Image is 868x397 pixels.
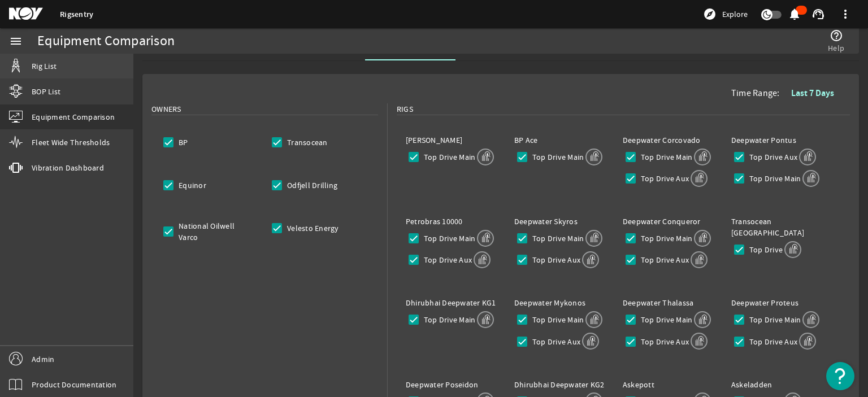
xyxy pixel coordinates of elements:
[731,216,804,238] label: Transocean [GEOGRAPHIC_DATA]
[176,220,251,243] label: National Oilwell Varco
[698,5,752,23] button: Explore
[530,254,580,265] label: Top Drive Aux
[830,29,843,42] mat-icon: help_outline
[747,244,783,255] label: Top Drive
[176,137,188,148] label: BP
[811,7,825,21] mat-icon: support_agent
[530,314,584,325] label: Top Drive Main
[285,223,339,234] label: Velesto Energy
[422,151,476,163] label: Top Drive Main
[731,379,772,390] label: Askeladden
[32,111,115,123] span: Equipment Comparison
[623,298,694,308] label: Deepwater Thalassa
[747,336,797,347] label: Top Drive Aux
[623,135,701,145] label: Deepwater Corcovado
[60,9,93,20] a: Rigsentry
[623,379,654,390] label: Askepott
[32,60,57,72] span: Rig List
[639,173,689,184] label: Top Drive Aux
[422,314,476,325] label: Top Drive Main
[176,180,206,191] label: Equinor
[639,151,693,163] label: Top Drive Main
[530,233,584,244] label: Top Drive Main
[747,314,801,325] label: Top Drive Main
[9,34,23,48] mat-icon: menu
[788,7,801,21] mat-icon: notifications
[782,83,843,103] button: Last 7 Days
[37,36,175,47] div: Equipment Comparison
[9,161,23,174] mat-icon: vibration
[406,135,462,145] label: [PERSON_NAME]
[747,173,801,184] label: Top Drive Main
[514,298,585,308] label: Deepwater Mykonos
[514,216,578,226] label: Deepwater Skyros
[32,162,104,173] span: Vibration Dashboard
[639,233,693,244] label: Top Drive Main
[422,233,476,244] label: Top Drive Main
[422,254,472,265] label: Top Drive Aux
[32,354,54,365] span: Admin
[639,336,689,347] label: Top Drive Aux
[285,180,337,191] label: Odfjell Drilling
[747,151,797,163] label: Top Drive Aux
[514,135,538,145] label: BP Ace
[514,379,605,390] label: Dhirubhai Deepwater KG2
[731,135,796,145] label: Deepwater Pontus
[791,87,834,99] b: Last 7 Days
[32,137,110,148] span: Fleet Wide Thresholds
[832,1,859,28] button: more_vert
[731,298,798,308] label: Deepwater Proteus
[406,216,463,226] label: Petrobras 10000
[32,379,116,390] span: Product Documentation
[406,379,479,390] label: Deepwater Poseidon
[828,42,844,54] span: Help
[530,151,584,163] label: Top Drive Main
[397,103,413,115] span: Rigs
[406,298,496,308] label: Dhirubhai Deepwater KG1
[285,137,328,148] label: Transocean
[639,254,689,265] label: Top Drive Aux
[639,314,693,325] label: Top Drive Main
[530,336,580,347] label: Top Drive Aux
[623,216,701,226] label: Deepwater Conqueror
[32,86,60,97] span: BOP List
[151,103,181,115] span: Owners
[722,8,748,20] span: Explore
[826,362,854,390] button: Open Resource Center
[731,83,850,103] div: Time Range:
[703,7,717,21] mat-icon: explore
